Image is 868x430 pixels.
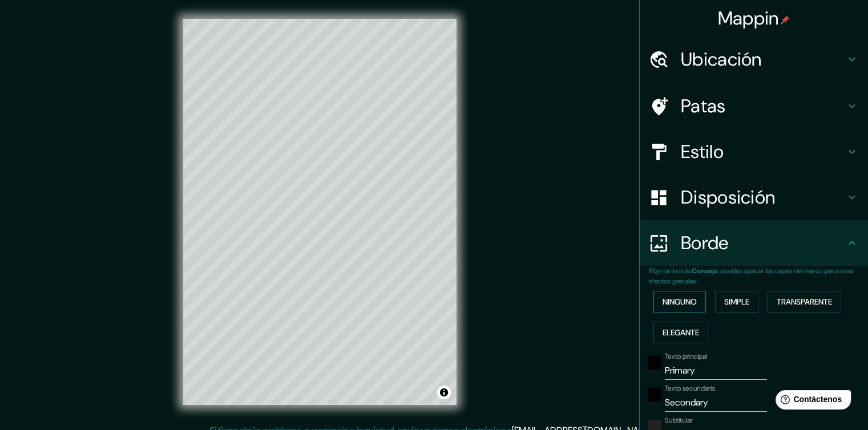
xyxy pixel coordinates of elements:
button: Ninguno [653,291,706,313]
font: Subtitular [665,416,693,425]
font: Estilo [681,140,724,164]
button: Elegante [653,322,708,343]
font: Simple [724,297,749,307]
button: Activar o desactivar atribución [437,386,451,399]
font: Transparente [777,297,832,307]
font: Consejo [692,266,718,275]
font: Disposición [681,185,775,209]
div: Ubicación [640,36,868,82]
font: Elige un borde. [649,266,692,275]
div: Disposición [640,175,868,220]
font: Borde [681,231,729,255]
font: Patas [681,94,726,118]
img: pin-icon.png [781,15,790,25]
button: Transparente [768,291,841,313]
font: Mappin [718,6,779,30]
iframe: Lanzador de widgets de ayuda [766,386,855,417]
div: Borde [640,220,868,266]
font: Ninguno [663,297,697,307]
button: negro [648,356,661,370]
button: negro [648,388,661,401]
font: Ubicación [681,47,762,71]
font: : puedes opacar las capas del marco para crear efectos geniales. [649,266,854,286]
font: Texto secundario [665,384,716,393]
div: Patas [640,83,868,129]
font: Elegante [663,327,699,338]
div: Estilo [640,129,868,175]
font: Texto principal [665,352,707,361]
button: Simple [715,291,758,313]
